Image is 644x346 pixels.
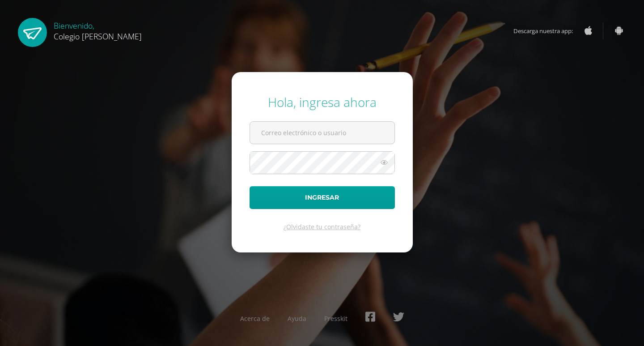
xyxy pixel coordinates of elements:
[324,314,347,323] a: Presskit
[284,222,360,231] a: ¿Olvidaste tu contraseña?
[240,314,270,323] a: Acerca de
[54,31,142,42] span: Colegio [PERSON_NAME]
[250,186,395,209] button: Ingresar
[513,22,582,39] span: Descarga nuestra app:
[288,314,306,323] a: Ayuda
[54,18,142,42] div: Bienvenido,
[250,94,395,111] div: Hola, ingresa ahora
[250,122,394,144] input: Correo electrónico o usuario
